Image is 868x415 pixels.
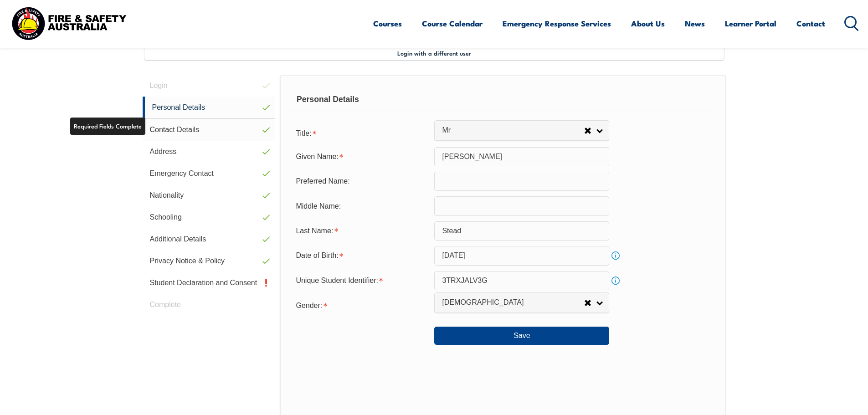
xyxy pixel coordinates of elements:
[609,274,622,287] a: Info
[288,272,434,289] div: Unique Student Identifier is required.
[288,222,434,240] div: Last Name is required.
[288,148,434,165] div: Given Name is required.
[296,302,322,309] span: Gender:
[397,49,471,56] span: Login with a different user
[434,327,609,345] button: Save
[288,197,434,215] div: Middle Name:
[143,250,276,272] a: Privacy Notice & Policy
[288,296,434,314] div: Gender is required.
[143,228,276,250] a: Additional Details
[796,11,825,36] a: Contact
[442,126,584,135] span: Mr
[725,11,776,36] a: Learner Portal
[422,11,483,36] a: Course Calendar
[288,247,434,264] div: Date of Birth is required.
[143,206,276,228] a: Schooling
[288,123,434,142] div: Title is required.
[143,141,276,163] a: Address
[288,88,717,111] div: Personal Details
[143,272,276,294] a: Student Declaration and Consent
[631,11,665,36] a: About Us
[434,246,609,265] input: Select Date...
[442,298,584,307] span: [DEMOGRAPHIC_DATA]
[143,119,276,141] a: Contact Details
[143,97,276,119] a: Personal Details
[434,271,609,290] input: 10 Characters no 1, 0, O or I
[609,249,622,262] a: Info
[288,173,434,190] div: Preferred Name:
[373,11,402,36] a: Courses
[296,129,311,137] span: Title:
[143,184,276,206] a: Nationality
[685,11,705,36] a: News
[503,11,611,36] a: Emergency Response Services
[143,163,276,184] a: Emergency Contact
